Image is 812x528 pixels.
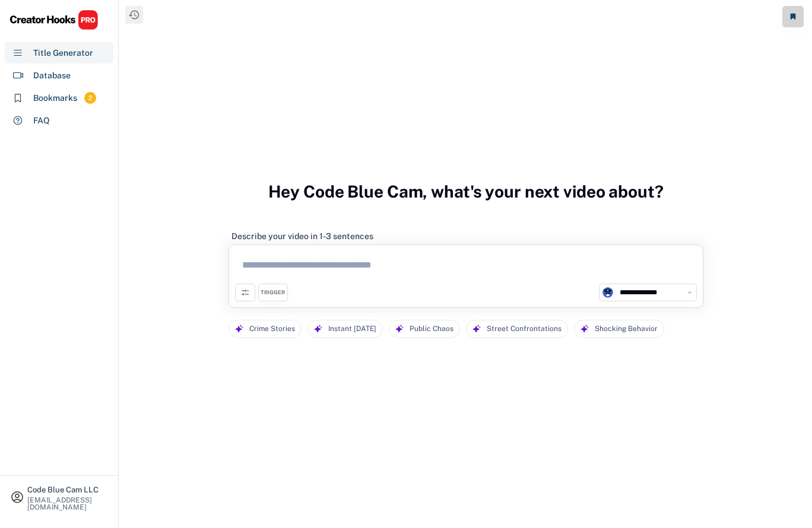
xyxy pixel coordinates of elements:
h3: Hey Code Blue Cam, what's your next video about? [268,169,664,214]
img: unnamed.jpg [602,287,613,298]
div: FAQ [33,114,50,127]
div: [EMAIL_ADDRESS][DOMAIN_NAME] [27,497,108,511]
div: Public Chaos [410,320,453,338]
div: 2 [84,93,96,103]
div: Street Confrontations [487,320,562,338]
div: Shocking Behavior [595,320,658,338]
div: Database [33,69,71,82]
div: TRIGGER [261,289,285,297]
div: Instant [DATE] [328,320,376,338]
div: Crime Stories [249,320,295,338]
img: CHPRO%20Logo.svg [9,9,99,30]
div: Code Blue Cam LLC [27,486,108,494]
div: Describe your video in 1-3 sentences [231,231,373,241]
div: Title Generator [33,47,93,59]
div: Bookmarks [33,92,77,104]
